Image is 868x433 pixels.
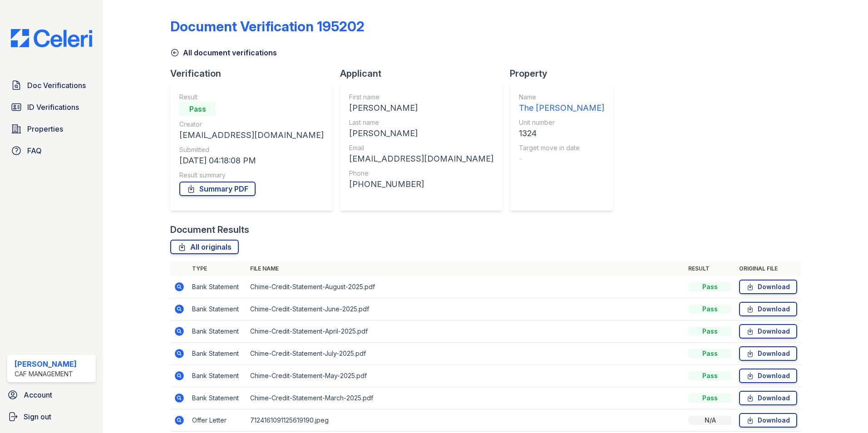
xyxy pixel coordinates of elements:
div: CAF Management [15,369,77,379]
div: Creator [179,120,324,129]
div: [DATE] 04:18:08 PM [179,154,324,167]
span: Properties [27,123,63,134]
div: [PERSON_NAME] [15,359,77,369]
td: Chime-Credit-Statement-April-2025.pdf [247,320,685,343]
div: - [519,153,604,165]
span: Account [24,389,52,400]
td: Bank Statement [188,387,247,409]
div: Document Verification 195202 [170,18,365,34]
a: ID Verifications [7,98,96,116]
td: Bank Statement [188,365,247,387]
div: [PHONE_NUMBER] [349,178,493,191]
a: Sign out [4,408,99,426]
div: Pass [179,102,216,116]
a: Download [739,413,797,428]
td: Chime-Credit-Statement-March-2025.pdf [247,387,685,409]
div: 1324 [519,127,604,140]
span: Doc Verifications [27,80,86,91]
div: [EMAIL_ADDRESS][DOMAIN_NAME] [179,129,324,142]
a: Download [739,324,797,339]
a: Download [739,346,797,361]
a: Properties [7,120,96,138]
div: Result summary [179,171,324,180]
a: Download [739,302,797,316]
th: Type [188,261,247,276]
td: Chime-Credit-Statement-July-2025.pdf [247,343,685,365]
div: Email [349,143,493,153]
div: Pass [688,305,732,314]
div: Pass [688,282,732,291]
td: 7124161091125619190.jpeg [247,409,685,432]
div: Phone [349,169,493,178]
a: All originals [170,240,239,254]
a: Doc Verifications [7,76,96,94]
div: Pass [688,349,732,358]
div: N/A [688,416,732,425]
img: CE_Logo_Blue-a8612792a0a2168367f1c8372b55b34899dd931a85d93a1a3d3e32e68fde9ad4.png [4,29,99,47]
span: Sign out [24,411,51,422]
div: Property [510,67,621,80]
td: Bank Statement [188,343,247,365]
th: Original file [735,261,801,276]
div: The [PERSON_NAME] [519,102,604,114]
div: Document Results [170,223,249,236]
td: Bank Statement [188,320,247,343]
span: ID Verifications [27,102,79,113]
a: FAQ [7,142,96,160]
div: Last name [349,118,493,127]
a: Summary PDF [179,182,256,196]
div: [PERSON_NAME] [349,127,493,140]
div: Pass [688,327,732,336]
a: Account [4,386,99,404]
td: Bank Statement [188,276,247,298]
div: Submitted [179,145,324,154]
th: File name [247,261,685,276]
div: [EMAIL_ADDRESS][DOMAIN_NAME] [349,153,493,165]
a: Download [739,391,797,405]
div: Unit number [519,118,604,127]
td: Chime-Credit-Statement-August-2025.pdf [247,276,685,298]
a: All document verifications [170,47,277,58]
div: Applicant [340,67,510,80]
a: Name The [PERSON_NAME] [519,93,604,114]
div: Verification [170,67,340,80]
div: First name [349,93,493,102]
div: Target move in date [519,143,604,153]
div: [PERSON_NAME] [349,102,493,114]
div: Pass [688,394,732,403]
td: Offer Letter [188,409,247,432]
div: Name [519,93,604,102]
span: FAQ [27,145,42,156]
td: Chime-Credit-Statement-May-2025.pdf [247,365,685,387]
a: Download [739,369,797,383]
iframe: chat widget [830,397,859,424]
div: Result [179,93,324,102]
td: Chime-Credit-Statement-June-2025.pdf [247,298,685,320]
a: Download [739,280,797,294]
td: Bank Statement [188,298,247,320]
th: Result [685,261,735,276]
div: Pass [688,371,732,380]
